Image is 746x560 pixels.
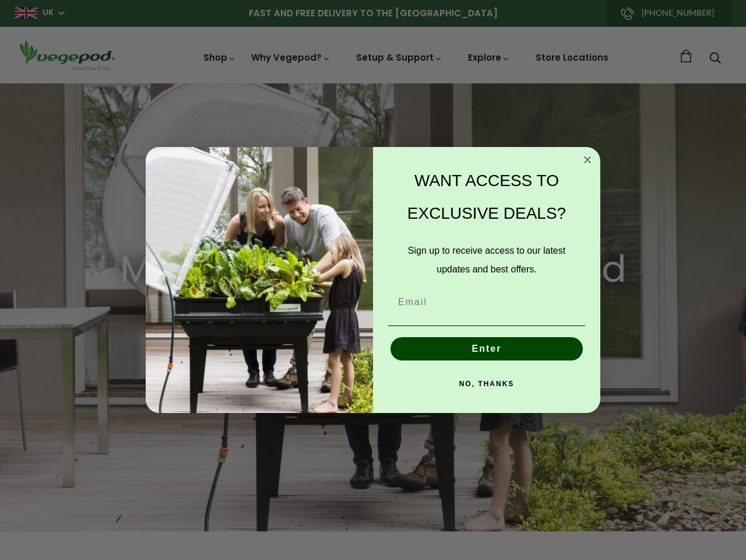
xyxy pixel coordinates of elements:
img: underline [388,325,585,326]
span: WANT ACCESS TO EXCLUSIVE DEALS? [407,171,566,222]
button: NO, THANKS [388,372,585,395]
input: Email [388,290,585,314]
button: Close dialog [580,153,594,167]
button: Enter [390,337,583,360]
span: Sign up to receive access to our latest updates and best offers. [408,246,565,274]
img: e9d03583-1bb1-490f-ad29-36751b3212ff.jpeg [146,147,373,414]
